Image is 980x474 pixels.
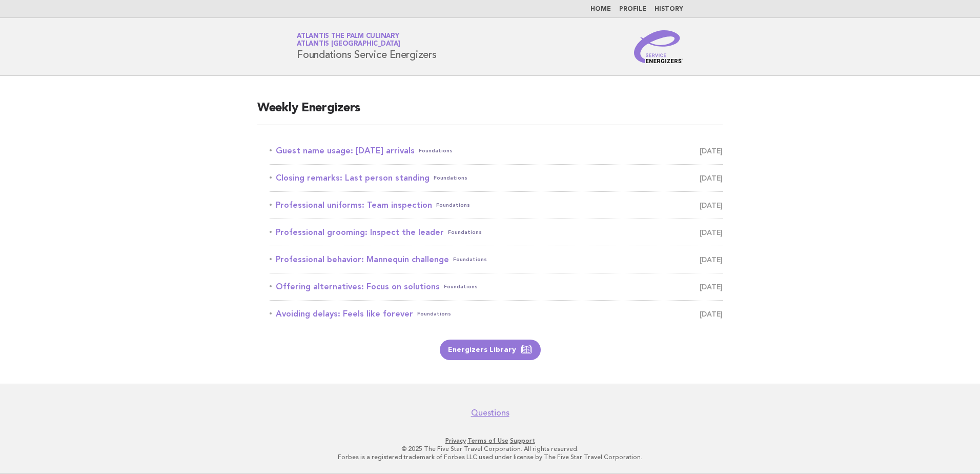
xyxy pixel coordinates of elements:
[634,30,683,63] img: Service Energizers
[440,340,541,360] a: Energizers Library
[444,280,478,294] span: Foundations
[700,280,723,294] span: [DATE]
[436,198,470,212] span: Foundations
[257,100,723,125] h2: Weekly Energizers
[700,144,723,158] span: [DATE]
[297,33,437,60] h1: Foundations Service Energizers
[270,171,723,185] a: Closing remarks: Last person standingFoundations [DATE]
[467,437,508,444] a: Terms of Use
[297,41,400,48] span: Atlantis [GEOGRAPHIC_DATA]
[619,6,646,12] a: Profile
[270,225,723,240] a: Professional grooming: Inspect the leaderFoundations [DATE]
[590,6,611,12] a: Home
[176,437,804,445] p: · ·
[700,225,723,240] span: [DATE]
[448,225,482,240] span: Foundations
[453,252,487,267] span: Foundations
[700,307,723,321] span: [DATE]
[270,307,723,321] a: Avoiding delays: Feels like foreverFoundations [DATE]
[270,144,723,158] a: Guest name usage: [DATE] arrivalsFoundations [DATE]
[471,408,509,418] a: Questions
[655,6,683,12] a: History
[445,437,466,444] a: Privacy
[700,252,723,267] span: [DATE]
[434,171,467,185] span: Foundations
[270,198,723,212] a: Professional uniforms: Team inspectionFoundations [DATE]
[176,445,804,453] p: © 2025 The Five Star Travel Corporation. All rights reserved.
[700,198,723,212] span: [DATE]
[297,33,400,47] a: Atlantis The Palm CulinaryAtlantis [GEOGRAPHIC_DATA]
[270,280,723,294] a: Offering alternatives: Focus on solutionsFoundations [DATE]
[417,307,451,321] span: Foundations
[510,437,535,444] a: Support
[700,171,723,185] span: [DATE]
[176,453,804,461] p: Forbes is a registered trademark of Forbes LLC used under license by The Five Star Travel Corpora...
[270,252,723,267] a: Professional behavior: Mannequin challengeFoundations [DATE]
[419,144,453,158] span: Foundations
